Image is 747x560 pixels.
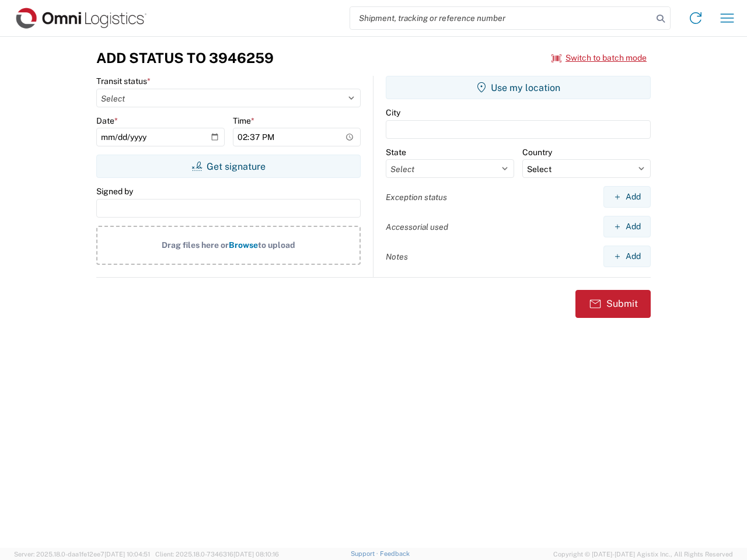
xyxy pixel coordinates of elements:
[386,76,651,99] button: Use my location
[603,186,651,208] button: Add
[96,155,361,178] button: Get signature
[575,290,651,318] button: Submit
[603,216,651,237] button: Add
[351,550,380,557] a: Support
[380,550,410,557] a: Feedback
[162,240,229,250] span: Drag files here or
[96,50,274,66] h3: Add Status to 3946259
[96,116,118,126] label: Date
[104,551,150,558] span: [DATE] 10:04:51
[155,551,279,558] span: Client: 2025.18.0-7346316
[258,240,295,250] span: to upload
[603,246,651,267] button: Add
[96,76,151,86] label: Transit status
[386,251,408,262] label: Notes
[96,186,133,197] label: Signed by
[229,240,258,250] span: Browse
[522,147,552,157] label: Country
[553,549,733,559] span: Copyright © [DATE]-[DATE] Agistix Inc., All Rights Reserved
[233,551,279,558] span: [DATE] 08:10:16
[386,147,406,157] label: State
[233,116,254,126] label: Time
[551,48,647,68] button: Switch to batch mode
[14,551,150,558] span: Server: 2025.18.0-daa1fe12ee7
[386,192,447,202] label: Exception status
[386,107,400,118] label: City
[386,222,448,232] label: Accessorial used
[350,7,652,29] input: Shipment, tracking or reference number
